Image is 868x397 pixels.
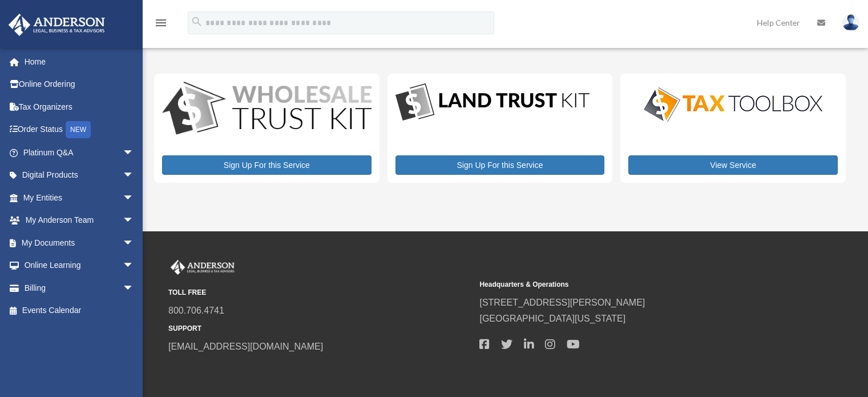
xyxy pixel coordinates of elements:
[162,82,372,137] img: WS-Trust-Kit-lgo-1.jpg
[479,279,782,291] small: Headquarters & Operations
[8,141,151,164] a: Platinum Q&Aarrow_drop_down
[628,155,838,175] a: View Service
[123,141,146,165] span: arrow_drop_down
[479,314,625,323] a: [GEOGRAPHIC_DATA][US_STATE]
[123,231,146,255] span: arrow_drop_down
[168,342,323,351] a: [EMAIL_ADDRESS][DOMAIN_NAME]
[395,82,590,123] img: LandTrust_lgo-1.jpg
[191,15,203,28] i: search
[168,287,471,299] small: TOLL FREE
[8,118,151,142] a: Order StatusNEW
[8,299,151,322] a: Events Calendar
[8,164,146,187] a: Digital Productsarrow_drop_down
[8,95,151,118] a: Tax Organizers
[8,209,151,232] a: My Anderson Teamarrow_drop_down
[154,20,168,30] a: menu
[168,306,224,315] a: 800.706.4741
[162,155,372,175] a: Sign Up For this Service
[5,14,108,36] img: Anderson Advisors Platinum Portal
[8,73,151,96] a: Online Ordering
[8,186,151,209] a: My Entitiesarrow_drop_down
[479,298,645,307] a: [STREET_ADDRESS][PERSON_NAME]
[395,155,605,175] a: Sign Up For this Service
[123,164,146,187] span: arrow_drop_down
[154,16,168,30] i: menu
[123,254,146,278] span: arrow_drop_down
[66,121,91,138] div: NEW
[8,276,151,299] a: Billingarrow_drop_down
[8,50,151,73] a: Home
[168,260,237,275] img: Anderson Advisors Platinum Portal
[842,14,859,31] img: User Pic
[8,254,151,277] a: Online Learningarrow_drop_down
[123,186,146,210] span: arrow_drop_down
[123,209,146,232] span: arrow_drop_down
[8,231,151,254] a: My Documentsarrow_drop_down
[123,276,146,300] span: arrow_drop_down
[168,323,471,335] small: SUPPORT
